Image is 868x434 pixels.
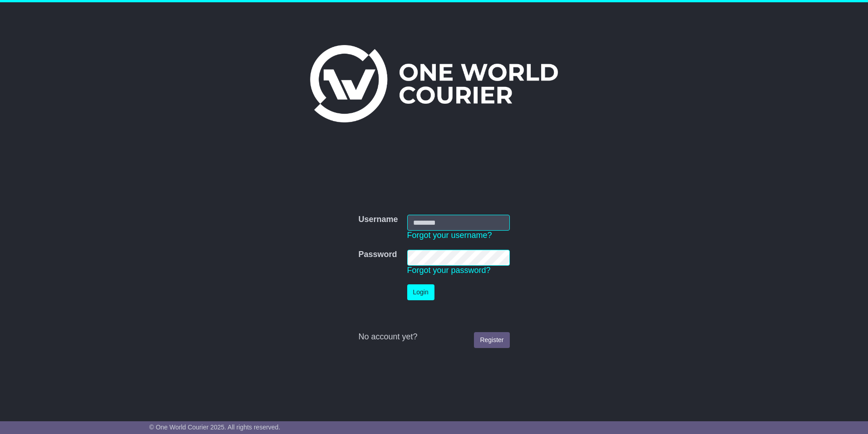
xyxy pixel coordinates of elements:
div: No account yet? [358,332,509,342]
span: © One World Courier 2025. All rights reserved. [149,424,281,431]
a: Forgot your username? [407,231,492,240]
a: Forgot your password? [407,266,491,275]
a: Register [474,332,509,348]
label: Password [358,250,397,260]
label: Username [358,215,398,225]
button: Login [407,284,434,300]
img: One World [310,45,558,122]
